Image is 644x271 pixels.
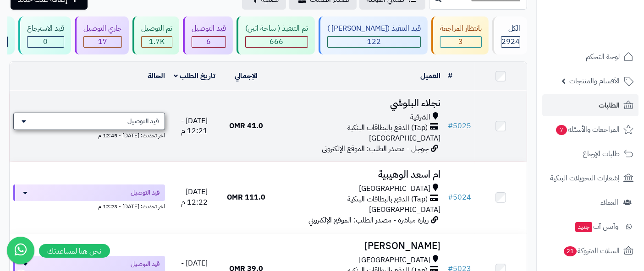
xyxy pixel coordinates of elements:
[459,36,463,47] span: 3
[181,186,208,208] span: [DATE] - 12:22 م
[317,16,429,54] a: قيد التنفيذ ([PERSON_NAME] ) 122
[13,201,165,211] div: اخر تحديث: [DATE] - 12:23 م
[369,204,440,215] span: [GEOGRAPHIC_DATA]
[586,50,620,63] span: لوحة التحكم
[308,215,429,226] span: زيارة مباشرة - مصدر الطلب: الموقع الإلكتروني
[347,123,428,133] span: (Tap) الدفع بالبطاقات البنكية
[501,23,520,34] div: الكل
[448,192,471,203] a: #5024
[501,36,520,47] span: 2924
[27,23,64,34] div: قيد الاسترجاع
[131,188,160,197] span: قيد التوصيل
[322,143,429,154] span: جوجل - مصدر الطلب: الموقع الإلكتروني
[174,70,215,81] a: تاريخ الطلب
[575,222,592,232] span: جديد
[367,36,381,47] span: 122
[599,99,620,112] span: الطلبات
[73,16,131,54] a: جاري التوصيل 17
[141,23,172,34] div: تم التوصيل
[28,37,64,47] div: 0
[440,37,481,47] div: 3
[149,36,165,47] span: 1.7K
[490,16,529,54] a: الكل2924
[127,117,159,126] span: قيد التوصيل
[229,120,263,131] span: 41.0 OMR
[563,244,620,257] span: السلات المتروكة
[227,192,265,203] span: 111.0 OMR
[448,192,453,203] span: #
[542,216,638,238] a: وآتس آبجديد
[542,191,638,213] a: العملاء
[582,24,635,43] img: logo-2.png
[550,172,620,184] span: إشعارات التحويلات البنكية
[542,240,638,262] a: السلات المتروكة21
[542,143,638,165] a: طلبات الإرجاع
[574,220,618,233] span: وآتس آب
[328,37,420,47] div: 122
[556,125,567,135] span: 7
[583,147,620,160] span: طلبات الإرجاع
[270,36,284,47] span: 666
[429,16,490,54] a: بانتظار المراجعة 3
[600,196,618,209] span: العملاء
[448,70,452,81] a: #
[359,255,430,266] span: [GEOGRAPHIC_DATA]
[440,23,482,34] div: بانتظار المراجعة
[181,115,208,137] span: [DATE] - 12:21 م
[448,120,471,131] a: #5025
[131,260,160,269] span: قيد التوصيل
[564,246,577,256] span: 21
[148,70,165,81] a: الحالة
[83,23,122,34] div: جاري التوصيل
[142,37,172,47] div: 1711
[13,130,165,140] div: اخر تحديث: [DATE] - 12:45 م
[207,36,211,47] span: 6
[555,123,620,136] span: المراجعات والأسئلة
[359,184,430,194] span: [GEOGRAPHIC_DATA]
[569,75,620,87] span: الأقسام والمنتجات
[327,23,421,34] div: قيد التنفيذ ([PERSON_NAME] )
[542,46,638,68] a: لوحة التحكم
[235,16,317,54] a: تم التنفيذ ( ساحة اتين) 666
[246,37,308,47] div: 666
[181,16,235,54] a: قيد التوصيل 6
[420,70,440,81] a: العميل
[192,37,226,47] div: 6
[276,98,441,108] h3: نجلاء البلوشي
[245,23,308,34] div: تم التنفيذ ( ساحة اتين)
[542,119,638,141] a: المراجعات والأسئلة7
[235,70,258,81] a: الإجمالي
[192,23,226,34] div: قيد التوصيل
[276,169,441,180] h3: ام اسعد الوهيبية
[276,241,441,251] h3: [PERSON_NAME]
[98,36,107,47] span: 17
[369,133,440,144] span: [GEOGRAPHIC_DATA]
[84,37,121,47] div: 17
[131,16,181,54] a: تم التوصيل 1.7K
[542,167,638,189] a: إشعارات التحويلات البنكية
[448,120,453,131] span: #
[17,16,73,54] a: قيد الاسترجاع 0
[410,112,430,123] span: الشرقية
[347,194,428,205] span: (Tap) الدفع بالبطاقات البنكية
[44,36,48,47] span: 0
[542,94,638,116] a: الطلبات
